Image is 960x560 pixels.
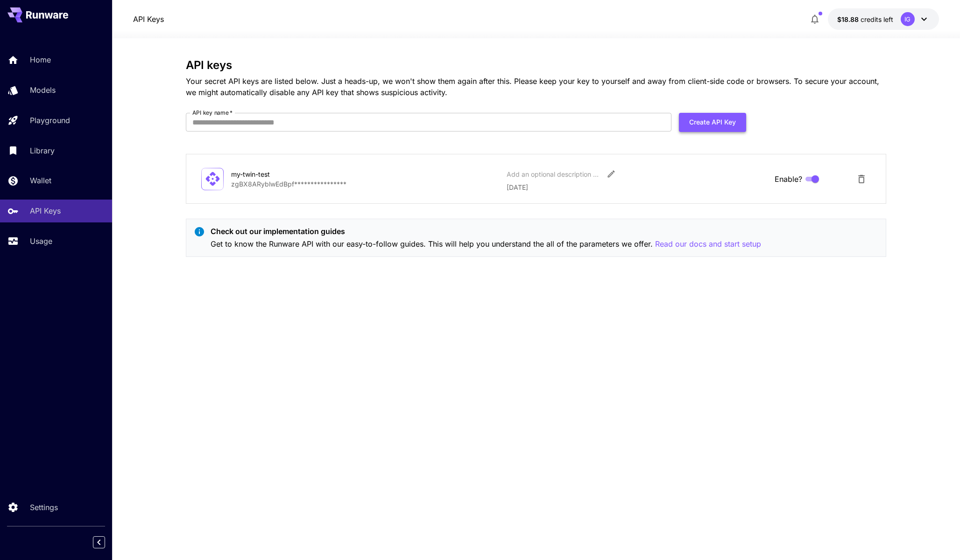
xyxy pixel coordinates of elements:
p: Home [30,54,51,65]
button: Edit [603,166,620,182]
label: API key name [192,109,233,117]
span: $18.88 [837,15,861,23]
div: $18.8815 [837,14,893,24]
button: Delete API Key [852,170,871,188]
span: credits left [861,15,893,23]
button: Read our docs and start setup [655,238,761,250]
p: Settings [30,502,58,513]
h3: API keys [186,59,886,72]
p: Playground [30,115,70,126]
p: Library [30,145,55,156]
div: Collapse sidebar [100,534,112,551]
p: Get to know the Runware API with our easy-to-follow guides. This will help you understand the all... [211,238,761,250]
div: Add an optional description or comment [507,169,600,179]
button: Collapse sidebar [93,536,105,548]
p: Models [30,84,56,96]
p: Check out our implementation guides [211,226,761,237]
button: Create API Key [679,113,746,132]
p: Usage [30,235,52,247]
nav: breadcrumb [133,14,164,25]
p: Wallet [30,175,51,186]
p: [DATE] [507,182,767,192]
p: API Keys [30,205,61,216]
div: IG [901,12,915,26]
button: $18.8815IG [828,8,939,30]
a: API Keys [133,14,164,25]
span: Enable? [775,173,802,185]
p: Your secret API keys are listed below. Just a heads-up, we won't show them again after this. Plea... [186,76,886,98]
div: my-twin-test [231,169,325,179]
